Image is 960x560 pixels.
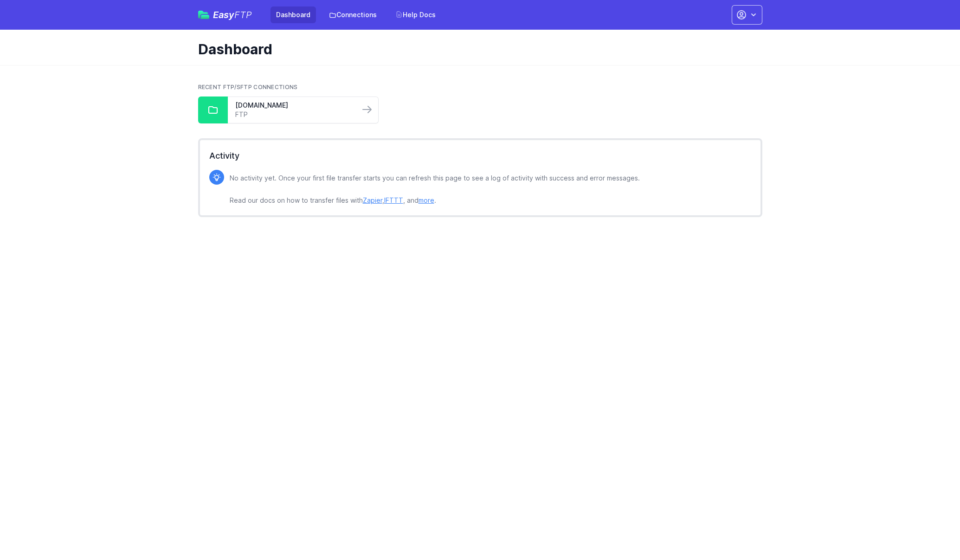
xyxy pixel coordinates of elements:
[419,196,434,204] a: more
[198,41,755,58] h1: Dashboard
[323,6,382,23] a: Connections
[198,10,252,19] a: EasyFTP
[363,196,382,204] a: Zapier
[235,110,352,119] a: FTP
[198,11,209,19] img: easyftp_logo.png
[271,6,316,23] a: Dashboard
[235,101,352,110] a: [DOMAIN_NAME]
[384,196,403,204] a: IFTTT
[390,6,441,23] a: Help Docs
[198,84,762,91] h2: Recent FTP/SFTP Connections
[209,149,751,162] h2: Activity
[234,9,252,20] span: FTP
[213,10,252,19] span: Easy
[230,173,640,206] p: No activity yet. Once your first file transfer starts you can refresh this page to see a log of a...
